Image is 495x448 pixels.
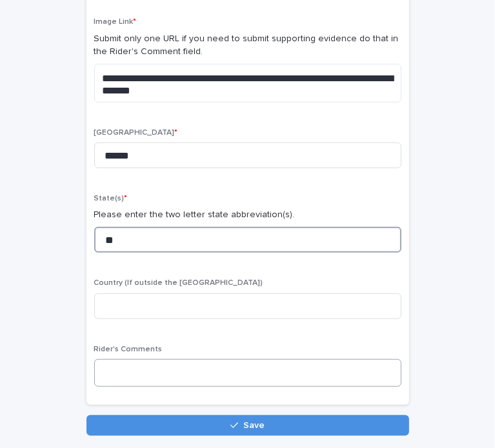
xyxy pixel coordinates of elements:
span: State(s) [94,195,128,202]
span: Rider's Comments [94,346,163,353]
p: Please enter the two letter state abbreviation(s). [94,208,401,222]
p: Submit only one URL if you need to submit supporting evidence do that in the Rider's Comment field. [94,32,401,59]
button: Save [86,415,409,436]
span: Image Link [94,18,137,26]
span: Country (If outside the [GEOGRAPHIC_DATA]) [94,279,263,287]
span: Save [243,421,265,430]
span: [GEOGRAPHIC_DATA] [94,129,178,137]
